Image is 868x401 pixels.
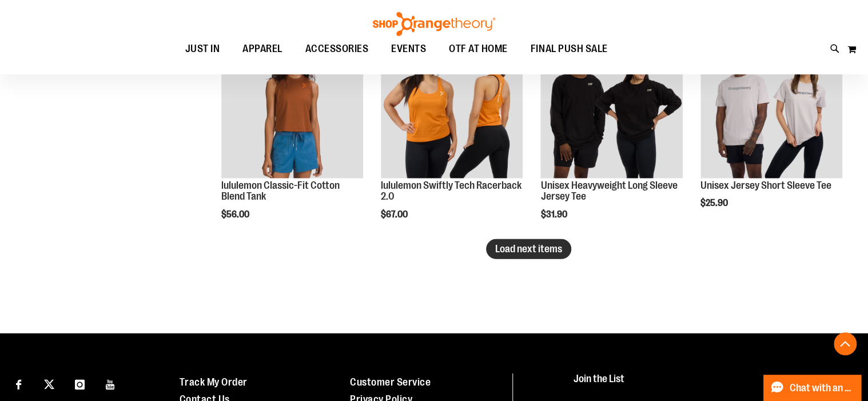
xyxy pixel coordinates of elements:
[540,36,682,180] a: OTF Unisex Heavyweight Long Sleeve Jersey Tee Black
[380,36,437,62] a: EVENTS
[101,374,121,394] a: Visit our Youtube page
[174,36,232,62] a: JUST IN
[486,239,571,259] button: Load next items
[381,209,409,220] span: $67.00
[437,36,519,62] a: OTF AT HOME
[540,180,677,203] a: Unisex Heavyweight Long Sleeve Jersey Tee
[242,36,282,62] span: APPAREL
[70,374,90,394] a: Visit our Instagram page
[531,36,608,62] span: FINAL PUSH SALE
[763,375,862,401] button: Chat with an Expert
[39,374,59,394] a: Visit our X page
[574,374,846,395] h4: Join the List
[294,36,380,62] a: ACCESSORIES
[180,376,248,388] a: Track My Order
[44,379,54,390] img: Twitter
[790,383,854,394] span: Chat with an Expert
[695,30,848,237] div: product
[221,209,251,220] span: $56.00
[221,36,363,180] a: lululemon Classic-Fit Cotton Blend Tank
[216,30,369,249] div: product
[381,36,523,178] img: lululemon Swiftly Tech Racerback 2.0
[540,36,682,178] img: OTF Unisex Heavyweight Long Sleeve Jersey Tee Black
[381,180,521,203] a: lululemon Swiftly Tech Racerback 2.0
[535,30,688,249] div: product
[700,36,842,178] img: OTF Unisex Jersey SS Tee Grey
[449,36,508,62] span: OTF AT HOME
[700,180,831,191] a: Unisex Jersey Short Sleeve Tee
[375,30,528,249] div: product
[540,209,568,220] span: $31.90
[700,198,730,208] span: $25.90
[350,376,431,388] a: Customer Service
[519,36,619,62] a: FINAL PUSH SALE
[305,36,369,62] span: ACCESSORIES
[231,36,294,62] a: APPAREL
[381,36,523,180] a: lululemon Swiftly Tech Racerback 2.0
[495,243,562,255] span: Load next items
[834,332,857,355] button: Back To Top
[391,36,426,62] span: EVENTS
[700,36,842,180] a: OTF Unisex Jersey SS Tee Grey
[221,180,340,203] a: lululemon Classic-Fit Cotton Blend Tank
[185,36,220,62] span: JUST IN
[371,12,497,36] img: Shop Orangetheory
[221,36,363,178] img: lululemon Classic-Fit Cotton Blend Tank
[9,374,29,394] a: Visit our Facebook page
